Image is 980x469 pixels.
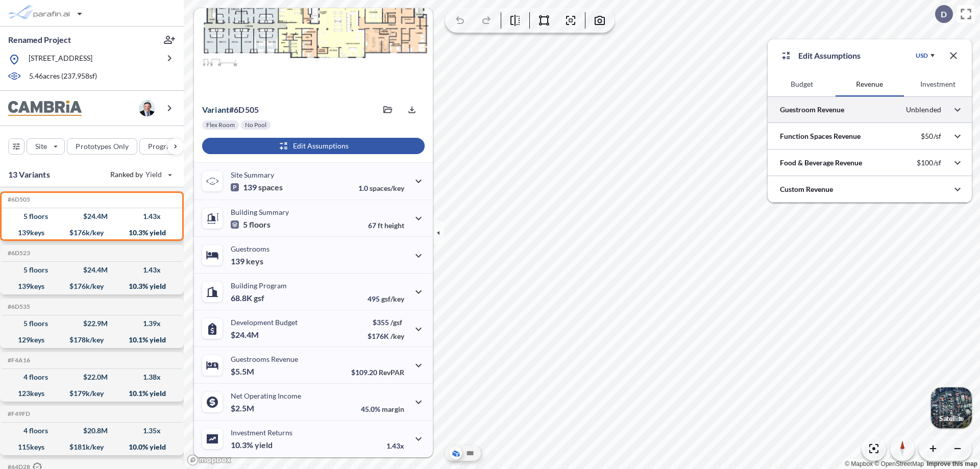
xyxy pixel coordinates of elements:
button: Site [27,138,65,155]
span: floors [249,219,271,230]
p: $5.5M [231,366,256,377]
p: Food & Beverage Revenue [780,158,862,168]
span: Variant [202,105,229,114]
p: [STREET_ADDRESS] [29,53,92,66]
span: RevPAR [379,368,404,377]
button: Prototypes Only [67,138,137,155]
p: Function Spaces Revenue [780,131,861,141]
img: BrandImage [8,101,82,116]
a: Mapbox [845,460,873,467]
p: Guestrooms [231,244,269,253]
span: ft [378,221,383,230]
h5: Click to copy the code [6,303,30,310]
button: Ranked by Yield [102,166,179,183]
p: Net Operating Income [231,391,301,400]
h5: Click to copy the code [6,196,30,203]
p: 68.8K [231,293,264,303]
span: keys [246,256,263,266]
div: USD [916,52,928,60]
p: Flex Room [206,121,235,129]
button: Budget [768,72,836,96]
p: $24.4M [231,330,260,340]
button: Switcher ImageSatellite [931,387,972,428]
a: OpenStreetMap [874,460,924,467]
span: Yield [145,169,162,180]
p: Edit Assumptions [798,50,861,62]
a: Improve this map [927,460,977,467]
p: Guestrooms Revenue [231,355,298,363]
img: user logo [139,100,155,116]
img: Switcher Image [931,387,972,428]
p: 495 [367,294,404,303]
p: No Pool [245,121,266,129]
p: Satellite [939,414,964,423]
p: Development Budget [231,318,298,327]
p: Building Program [231,281,287,290]
p: 5.46 acres ( 237,958 sf) [29,71,97,82]
button: Aerial View [450,447,462,459]
span: height [384,221,404,230]
a: Mapbox homepage [187,454,232,466]
button: Investment [904,72,972,96]
p: $176K [367,332,404,340]
button: Revenue [836,72,903,96]
span: /gsf [390,318,402,327]
p: Investment Returns [231,428,292,437]
p: 139 [231,256,263,266]
p: Renamed Project [8,34,71,45]
span: margin [382,405,404,413]
p: $109.20 [351,368,404,377]
p: # 6d505 [202,105,259,115]
button: Edit Assumptions [202,138,425,154]
span: spaces [258,182,283,192]
p: 67 [368,221,404,230]
p: $100/sf [917,158,941,167]
span: /key [390,332,404,340]
p: Custom Revenue [780,184,833,194]
h5: Click to copy the code [6,250,30,257]
p: D [941,10,947,19]
p: 13 Variants [8,168,50,181]
p: Prototypes Only [76,141,129,152]
p: Site Summary [231,170,274,179]
h5: Click to copy the code [6,410,30,417]
button: Site Plan [464,447,476,459]
span: gsf/key [381,294,404,303]
p: Building Summary [231,208,289,216]
span: spaces/key [370,184,404,192]
span: gsf [254,293,264,303]
p: $2.5M [231,403,256,413]
p: Program [148,141,177,152]
p: 1.0 [358,184,404,192]
p: $355 [367,318,404,327]
span: yield [255,440,273,450]
p: 1.43x [386,441,404,450]
p: 139 [231,182,283,192]
p: 5 [231,219,271,230]
p: 45.0% [361,405,404,413]
button: Program [139,138,194,155]
p: $50/sf [921,132,941,141]
p: Site [35,141,47,152]
p: 10.3% [231,440,273,450]
h5: Click to copy the code [6,357,30,364]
